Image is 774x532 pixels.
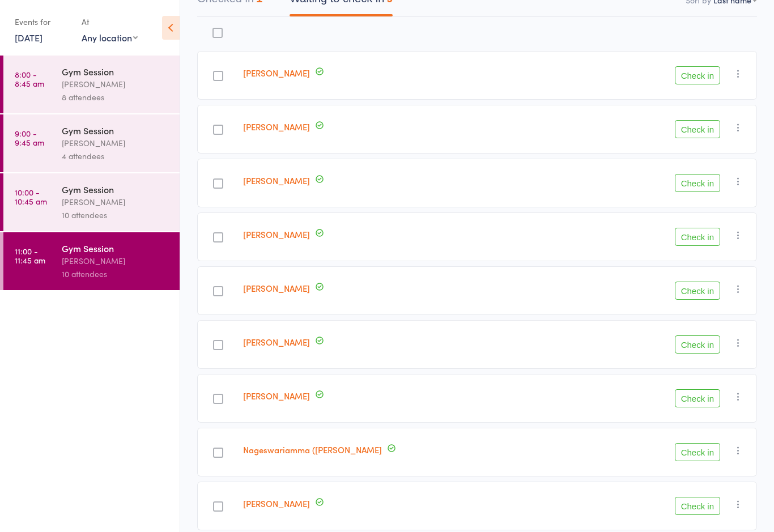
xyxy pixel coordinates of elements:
[3,56,180,113] a: 8:00 -8:45 amGym Session[PERSON_NAME]8 attendees
[675,228,720,246] button: Check in
[675,174,720,192] button: Check in
[243,67,310,79] a: [PERSON_NAME]
[675,282,720,300] button: Check in
[62,208,170,222] div: 10 attendees
[62,267,170,280] div: 10 attendees
[15,129,44,147] time: 9:00 - 9:45 am
[243,444,382,456] a: Nageswariamma ([PERSON_NAME]
[3,173,180,231] a: 10:00 -10:45 amGym Session[PERSON_NAME]10 attendees
[243,336,310,348] a: [PERSON_NAME]
[82,12,138,31] div: At
[243,282,310,294] a: [PERSON_NAME]
[243,121,310,133] a: [PERSON_NAME]
[675,120,720,138] button: Check in
[62,91,170,104] div: 8 attendees
[62,78,170,91] div: [PERSON_NAME]
[243,175,310,186] a: [PERSON_NAME]
[15,31,42,44] a: [DATE]
[62,124,170,137] div: Gym Session
[675,66,720,84] button: Check in
[675,443,720,461] button: Check in
[675,389,720,407] button: Check in
[675,497,720,515] button: Check in
[82,31,138,44] div: Any location
[62,137,170,150] div: [PERSON_NAME]
[62,195,170,208] div: [PERSON_NAME]
[15,70,44,88] time: 8:00 - 8:45 am
[62,150,170,163] div: 4 attendees
[62,183,170,195] div: Gym Session
[62,65,170,78] div: Gym Session
[243,497,310,509] a: [PERSON_NAME]
[243,390,310,402] a: [PERSON_NAME]
[15,246,45,265] time: 11:00 - 11:45 am
[675,335,720,354] button: Check in
[62,254,170,267] div: [PERSON_NAME]
[62,242,170,254] div: Gym Session
[15,12,70,31] div: Events for
[3,114,180,172] a: 9:00 -9:45 amGym Session[PERSON_NAME]4 attendees
[15,188,47,206] time: 10:00 - 10:45 am
[3,232,180,290] a: 11:00 -11:45 amGym Session[PERSON_NAME]10 attendees
[243,228,310,240] a: [PERSON_NAME]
